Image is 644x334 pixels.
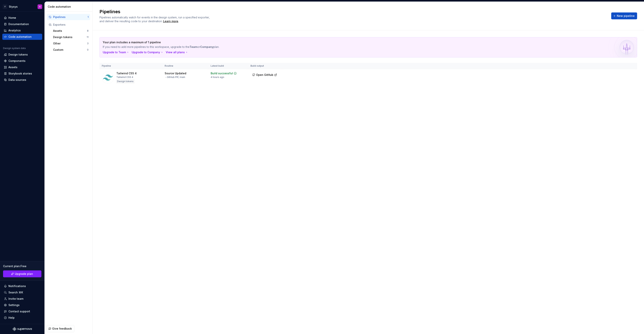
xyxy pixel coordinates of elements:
[8,22,29,26] div: Documentation
[165,71,186,75] div: Source Updated
[103,45,607,49] p: If you need to add more pipelines to this workspace, upgrade to the or plan.
[2,34,42,40] a: Code automation
[1,2,44,11] button: FStysysK
[2,52,42,58] a: Design tokens
[2,77,42,83] a: Data sources
[617,14,635,18] span: New pipeline
[2,21,42,27] a: Documentation
[178,76,179,79] span: |
[15,272,33,276] span: Upgrade plan
[53,48,87,52] div: Custom
[99,9,607,15] h2: Pipelines
[2,70,42,77] a: Storybook stories
[2,302,42,308] a: Settings
[87,36,89,39] div: 11
[47,325,74,332] button: Give feedback
[87,29,89,32] div: 8
[103,50,129,54] button: Upgrade to Team
[251,71,279,78] button: Open GitHub
[2,64,42,70] a: Assets
[99,63,162,69] th: Pipeline
[48,5,91,9] div: Code automation
[2,27,42,34] a: Analytics
[211,71,233,75] div: Build successful
[8,59,25,63] div: Components
[190,45,197,48] strong: Team
[166,50,188,54] button: View all plans
[9,5,18,9] div: Stysys
[103,40,607,44] p: Your plan includes a maximum of 1 pipeline
[116,79,134,83] div: Design tokens
[53,29,87,33] div: Assets
[2,315,42,321] button: Help
[2,15,42,21] a: Home
[211,76,224,79] div: 4 hours ago
[2,58,42,64] a: Components
[8,297,23,301] div: Invite team
[8,303,20,307] div: Settings
[53,42,87,45] div: Other
[3,270,41,277] a: Upgrade plan
[116,71,137,75] div: Tailwind CSS 4
[87,48,89,51] div: 0
[2,308,42,314] button: Contact support
[8,291,23,294] div: Search ⌘K
[8,29,21,32] div: Analytics
[99,16,210,23] span: Pipelines automatically watch for events in the design system, run a specified exporter, and deli...
[3,264,41,268] div: Current plan : Free
[53,23,89,27] div: Exporters
[47,14,90,20] button: Pipelines1
[163,20,179,23] span: .
[53,35,87,39] div: Design tokens
[2,296,42,302] a: Invite team
[52,34,90,40] button: Design tokens11
[52,40,90,47] button: Other3
[8,16,16,20] div: Home
[8,316,15,320] div: Help
[611,12,637,19] button: New pipeline
[8,35,32,39] div: Code automation
[87,42,89,45] div: 3
[52,47,90,53] button: Custom0
[162,63,208,69] th: Routine
[165,76,185,79] div: → GitHub PR main
[248,63,282,69] th: Build output
[163,19,178,23] a: Learn more
[2,283,42,289] button: Notifications
[208,63,248,69] th: Latest build
[8,284,26,288] div: Notifications
[8,72,32,75] div: Storybook stories
[8,53,28,56] div: Design tokens
[53,15,88,19] div: Pipelines
[52,327,72,331] span: Give feedback
[251,74,279,77] a: Open GitHub
[200,45,213,48] strong: Company
[8,78,26,82] div: Data sources
[256,73,273,77] span: Open GitHub
[13,327,32,331] svg: Supernova Logo
[3,47,26,50] div: Design system data
[132,50,163,54] button: Upgrade to Company
[88,16,89,19] div: 1
[116,76,133,79] div: Tailwind CSS 4
[3,4,7,9] div: F
[2,289,42,296] button: Search ⌘K
[8,309,30,313] div: Contact support
[8,65,17,69] div: Assets
[39,5,41,8] div: K
[52,28,90,34] button: Assets8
